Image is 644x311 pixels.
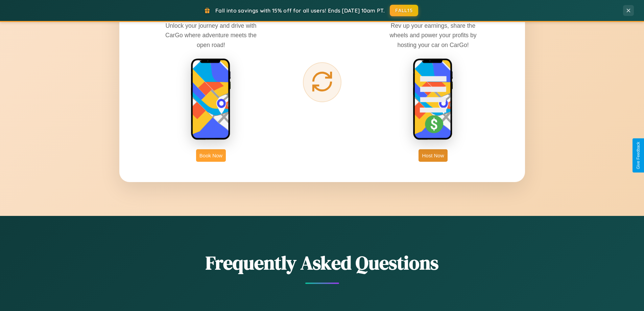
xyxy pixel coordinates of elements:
p: Rev up your earnings, share the wheels and power your profits by hosting your car on CarGo! [382,21,484,49]
img: rent phone [191,58,231,141]
p: Unlock your journey and drive with CarGo where adventure meets the open road! [160,21,262,49]
button: FALL15 [390,5,418,16]
h2: Frequently Asked Questions [119,250,525,276]
div: Give Feedback [636,142,641,169]
span: Fall into savings with 15% off for all users! Ends [DATE] 10am PT. [215,7,385,14]
img: host phone [413,58,453,141]
button: Book Now [196,149,226,162]
button: Host Now [419,149,447,162]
